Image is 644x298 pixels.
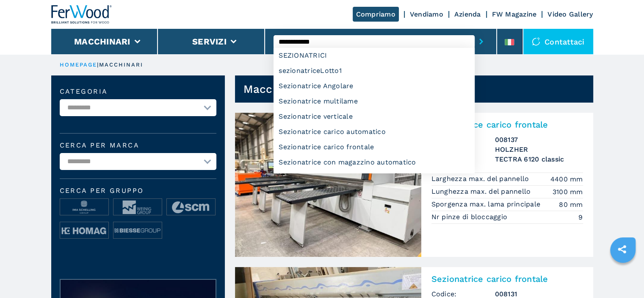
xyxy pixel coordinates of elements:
p: Lunghezza max. del pannello [431,187,533,196]
a: Vendiamo [410,10,443,18]
div: sezionatriceLotto1 [274,63,475,78]
div: Sezionatrice Angolare [274,78,475,94]
label: Cerca per marca [60,142,216,149]
img: image [113,199,162,216]
img: image [60,199,108,216]
button: submit-button [475,32,488,51]
a: Video Gallery [547,10,593,18]
div: Sezionatrice multilame [274,94,475,109]
a: HOMEPAGE [60,61,97,68]
em: 4400 mm [550,174,583,184]
a: FW Magazine [492,10,537,18]
h2: Sezionatrice carico frontale [431,274,583,284]
h3: HOLZHER [495,145,583,154]
div: Sezionatrice carico frontale [274,139,475,155]
img: image [167,199,215,216]
em: 3100 mm [553,187,583,197]
div: Contattaci [523,29,593,54]
img: Sezionatrice carico frontale HOLZHER TECTRA 6120 classic [235,113,421,257]
p: Nr pinze di bloccaggio [431,212,510,222]
button: Macchinari [74,36,130,47]
em: 9 [578,212,583,222]
a: Compriamo [353,7,399,22]
span: Cerca per Gruppo [60,187,216,194]
h2: Sezionatrice carico frontale [431,120,583,130]
p: Larghezza max. del pannello [431,174,531,184]
a: Sezionatrice carico frontale HOLZHER TECTRA 6120 classicSezionatrice carico frontaleCodice:008137... [235,113,593,257]
a: sharethis [611,239,633,260]
h3: TECTRA 6120 classic [495,154,583,164]
p: macchinari [99,61,144,69]
div: Sezionatrice verticale [274,109,475,124]
h3: 008137 [495,135,583,145]
img: image [60,222,108,239]
div: Sezionatrice con magazzino automatico [274,155,475,170]
button: Servizi [192,36,227,47]
div: Sezionatrice carico automatico [274,124,475,139]
a: Azienda [454,10,481,18]
img: Contattaci [532,37,540,46]
span: | [97,61,99,68]
iframe: Chat [608,260,638,292]
img: Ferwood [51,5,112,24]
img: image [113,222,162,239]
h1: Macchinari [243,82,304,96]
em: 80 mm [559,200,583,209]
label: Categoria [60,88,216,95]
div: SEZIONATRICI [274,48,475,63]
p: Sporgenza max. lama principale [431,200,543,209]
